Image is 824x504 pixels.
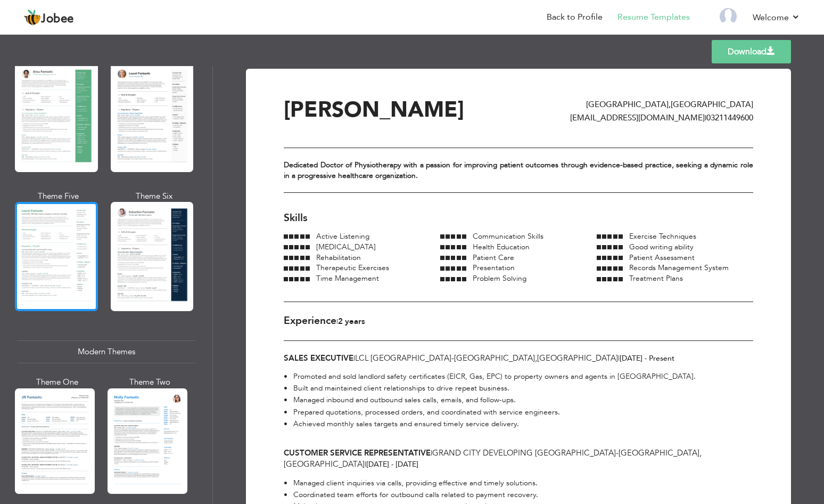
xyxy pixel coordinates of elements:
span: | [618,353,620,363]
li: Prepared quotations, processed orders, and coordinated with service engineers. [284,407,696,418]
span: Time Management [316,273,379,283]
span: | [431,448,432,458]
strong: Dedicated Doctor of Physiotherapy with a passion for improving patient outcomes through evidence-... [284,160,753,181]
span: [EMAIL_ADDRESS][DOMAIN_NAME] [570,112,705,123]
span: , [535,353,537,363]
span: Grand City Developing [GEOGRAPHIC_DATA] [432,448,616,458]
a: Back to Profile [547,11,603,23]
span: Active Listening [316,231,369,241]
li: Managed client inquiries via calls, providing effective and timely solutions. [284,477,637,489]
span: | [365,459,366,469]
a: Jobee [24,9,74,26]
span: Patient Assessment [629,253,695,263]
span: - [451,353,454,363]
span: [GEOGRAPHIC_DATA] [284,459,365,469]
span: 2 Years [338,316,365,327]
div: Theme Five [17,191,100,202]
span: Communication Skills [473,231,543,241]
span: [GEOGRAPHIC_DATA] [GEOGRAPHIC_DATA] [586,99,753,110]
span: , [699,448,702,458]
span: Therapeutic Exercises [316,263,389,273]
li: Achieved monthly sales targets and ensured timely service delivery. [284,418,696,430]
span: LCL [GEOGRAPHIC_DATA] [355,353,451,363]
li: Built and maintained client relationships to drive repeat business. [284,383,696,394]
div: Theme Two [110,377,189,388]
span: | [336,316,338,327]
span: Good writing ability [629,242,694,252]
span: [GEOGRAPHIC_DATA] [619,448,699,458]
li: Managed inbound and outbound sales calls, emails, and follow-ups. [284,394,696,406]
span: Problem Solving [473,273,526,283]
img: jobee.io [24,9,41,26]
span: Exercise Techniques [629,231,696,241]
li: Promoted and sold landlord safety certificates (EICR, Gas, EPC) to property owners and agents in ... [284,371,696,383]
span: Records Management System [629,263,729,273]
span: [GEOGRAPHIC_DATA] [537,353,618,363]
span: Experience [284,314,336,328]
span: - [616,448,619,458]
span: [DATE] - Present [620,353,674,363]
span: Customer Service Representative [284,448,431,458]
div: Skills [284,211,753,225]
span: [GEOGRAPHIC_DATA] [454,353,535,363]
li: Coordinated team efforts for outbound calls related to payment recovery. [284,489,637,501]
span: Jobee [41,13,74,25]
img: Profile Img [720,8,737,25]
span: | [705,112,706,123]
span: , [669,99,671,110]
span: 03211449600 [706,112,753,123]
span: Patient Care [473,253,514,263]
span: Rehabilitation [316,253,361,263]
span: Health Education [473,242,530,252]
span: Sales Executive [284,353,353,363]
a: Resume Templates [617,11,690,23]
div: Theme One [17,377,97,388]
a: Welcome [753,11,800,24]
span: [MEDICAL_DATA] [316,242,376,252]
div: Modern Themes [17,340,195,363]
span: Presentation [473,263,515,273]
span: | [353,353,355,363]
span: Treatment Plans [629,273,683,283]
div: Theme Six [113,191,196,202]
span: [DATE] - [DATE] [366,459,418,469]
span: [PERSON_NAME] [284,95,464,125]
a: Download [712,40,791,63]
